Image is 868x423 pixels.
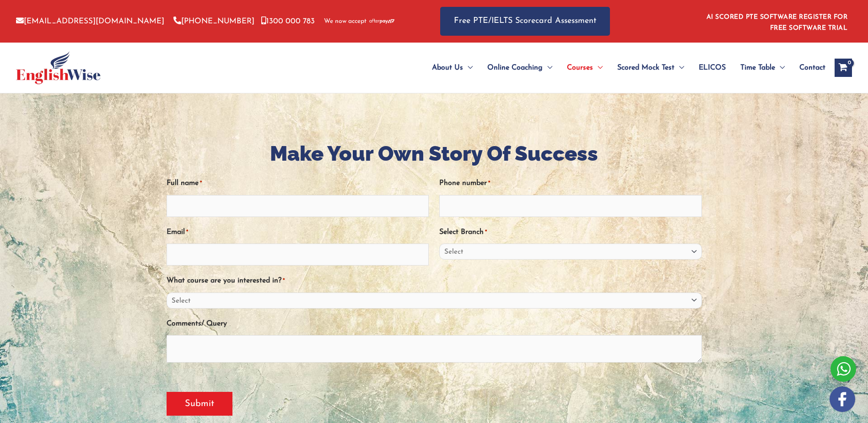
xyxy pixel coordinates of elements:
span: Contact [799,52,825,84]
span: About Us [432,52,463,84]
span: Online Coaching [487,52,543,84]
label: Select Branch [439,225,487,240]
span: Scored Mock Test [617,52,674,84]
span: Menu Toggle [674,52,684,84]
span: Time Table [740,52,775,84]
span: Courses [567,52,593,84]
a: View Shopping Cart, empty [835,59,852,77]
label: What course are you interested in? [167,273,285,288]
a: CoursesMenu Toggle [560,52,610,84]
a: Time TableMenu Toggle [733,52,792,84]
a: 1300 000 783 [261,17,315,25]
a: AI SCORED PTE SOFTWARE REGISTER FOR FREE SOFTWARE TRIAL [706,14,848,32]
label: Full name [167,176,202,191]
span: We now accept [324,17,367,26]
span: ELICOS [699,52,726,84]
img: Afterpay-Logo [369,19,394,24]
span: Menu Toggle [543,52,552,84]
a: About UsMenu Toggle [425,52,480,84]
a: [EMAIL_ADDRESS][DOMAIN_NAME] [16,17,164,25]
input: Submit [167,392,232,416]
a: [PHONE_NUMBER] [173,17,254,25]
a: Free PTE/IELTS Scorecard Assessment [440,7,610,36]
nav: Site Navigation: Main Menu [410,52,825,84]
label: Email [167,225,188,240]
a: Scored Mock TestMenu Toggle [610,52,691,84]
img: cropped-ew-logo [16,51,101,84]
span: Menu Toggle [775,52,785,84]
a: Online CoachingMenu Toggle [480,52,560,84]
span: Menu Toggle [593,52,603,84]
aside: Header Widget 1 [701,6,852,36]
h1: Make Your Own Story Of Success [167,139,702,168]
span: Menu Toggle [463,52,473,84]
label: Comments/ Query [167,316,227,331]
a: ELICOS [691,52,733,84]
a: Contact [792,52,825,84]
img: white-facebook.png [830,386,855,412]
label: Phone number [439,176,490,191]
